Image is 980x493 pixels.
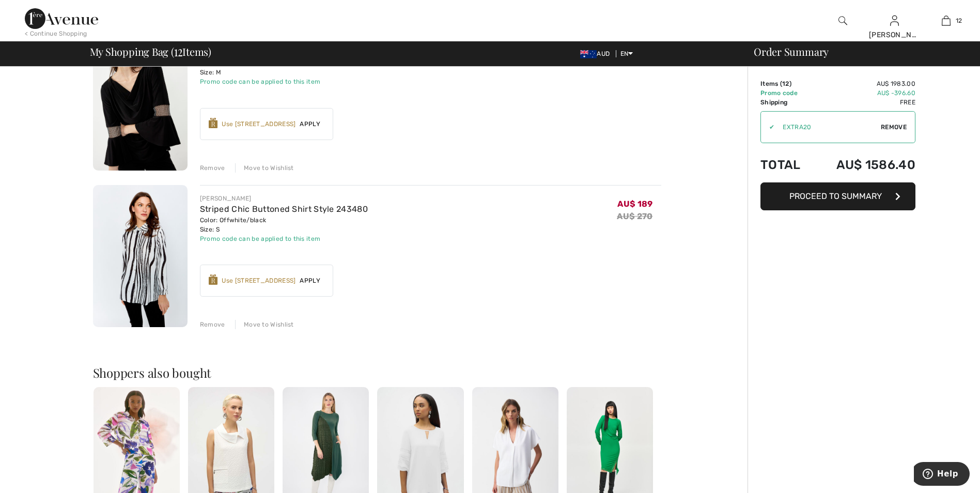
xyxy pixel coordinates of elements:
div: Move to Wishlist [235,163,294,173]
span: 12 [174,44,183,57]
div: Order Summary [741,47,974,57]
input: Promo code [774,112,881,143]
span: Apply [295,119,324,129]
img: Reward-Logo.svg [209,118,218,128]
td: Free [813,98,915,107]
span: Proceed to Summary [789,191,882,201]
h2: Shoppers also bought [93,366,661,379]
span: AUD [580,50,614,57]
div: Use [STREET_ADDRESS] [222,119,295,129]
div: Promo code can be applied to this item [200,234,368,243]
div: [PERSON_NAME] [200,194,368,203]
img: 1ère Avenue [25,8,98,29]
td: Promo code [760,88,813,98]
div: Color: Offwhite/black Size: S [200,215,368,234]
td: AU$ -396.60 [813,88,915,98]
div: Use [STREET_ADDRESS] [222,276,295,285]
td: Shipping [760,98,813,107]
span: 12 [782,80,789,87]
span: 12 [956,16,962,25]
img: Australian Dollar [580,50,597,58]
div: Remove [200,320,225,329]
div: Color: Black Size: M [200,58,385,77]
div: Remove [200,163,225,173]
iframe: Opens a widget where you can find more information [914,462,970,488]
button: Proceed to Summary [760,182,915,210]
div: < Continue Shopping [25,29,87,38]
a: 12 [921,14,971,27]
td: AU$ 1586.40 [813,147,915,182]
span: My Shopping Bag ( Items) [90,47,212,57]
span: Apply [295,276,324,285]
div: Promo code can be applied to this item [200,77,385,86]
td: AU$ 1983.00 [813,79,915,88]
img: search the website [838,14,847,27]
img: My Bag [942,14,951,27]
div: [PERSON_NAME] [869,29,920,40]
a: Sign In [890,16,899,25]
img: Cowl Neck Flare-Sleeve Pullover Style 249025 [93,28,188,170]
img: Striped Chic Buttoned Shirt Style 243480 [93,185,188,327]
span: EN [620,50,633,57]
td: Items ( ) [760,79,813,88]
img: Reward-Logo.svg [209,274,218,285]
img: My Info [890,14,899,27]
a: Striped Chic Buttoned Shirt Style 243480 [200,204,368,214]
div: ✔ [761,122,774,132]
span: AU$ 189 [617,199,652,209]
s: AU$ 270 [617,211,652,221]
td: Total [760,147,813,182]
div: Move to Wishlist [235,320,294,329]
span: Remove [881,122,907,132]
